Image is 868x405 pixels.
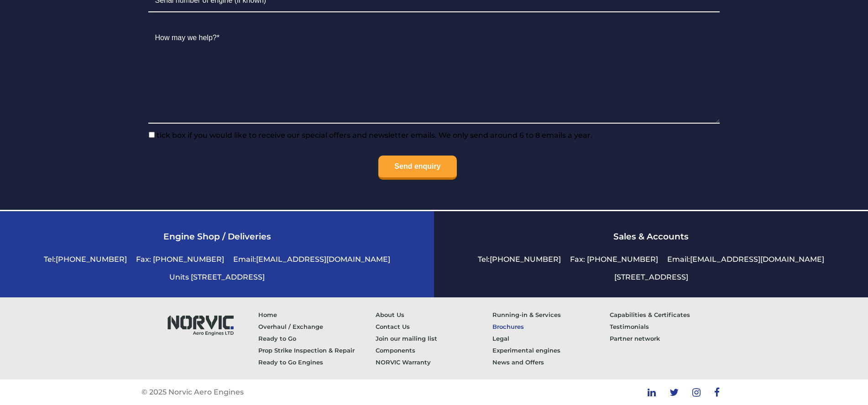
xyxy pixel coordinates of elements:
[376,332,493,344] a: Join our mailing list
[492,309,610,321] a: Running-in & Services
[229,250,395,268] li: Email:
[565,250,663,268] li: Fax: [PHONE_NUMBER]
[149,132,155,138] input: tick box if you would like to receive our special offers and newsletter emails. We only send arou...
[39,250,131,268] li: Tel:
[256,255,390,264] a: [EMAIL_ADDRESS][DOMAIN_NAME]
[610,268,693,286] li: [STREET_ADDRESS]
[492,356,610,368] a: News and Offers
[258,332,376,344] a: Ready to Go
[258,309,376,321] a: Home
[56,255,127,264] a: [PHONE_NUMBER]
[492,344,610,356] a: Experimental engines
[376,356,493,368] a: NORVIC Warranty
[376,321,493,332] a: Contact Us
[258,356,376,368] a: Ready to Go Engines
[376,309,493,321] a: About Us
[690,255,824,264] a: [EMAIL_ADDRESS][DOMAIN_NAME]
[378,156,456,180] input: Send enquiry
[165,268,269,286] li: Units [STREET_ADDRESS]
[663,250,829,268] li: Email:
[610,332,727,344] a: Partner network
[11,231,423,242] h3: Engine Shop / Deliveries
[492,321,610,332] a: Brochures
[159,309,241,340] img: Norvic Aero Engines logo
[258,321,376,332] a: Overhaul / Exchange
[141,387,244,398] p: © 2025 Norvic Aero Engines
[131,250,229,268] li: Fax: [PHONE_NUMBER]
[376,344,493,356] a: Components
[445,231,857,242] h3: Sales & Accounts
[492,332,610,344] a: Legal
[155,131,592,140] span: tick box if you would like to receive our special offers and newsletter emails. We only send arou...
[258,344,376,356] a: Prop Strike Inspection & Repair
[490,255,561,264] a: [PHONE_NUMBER]
[473,250,565,268] li: Tel:
[610,309,727,321] a: Capabilities & Certificates
[610,321,727,332] a: Testimonials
